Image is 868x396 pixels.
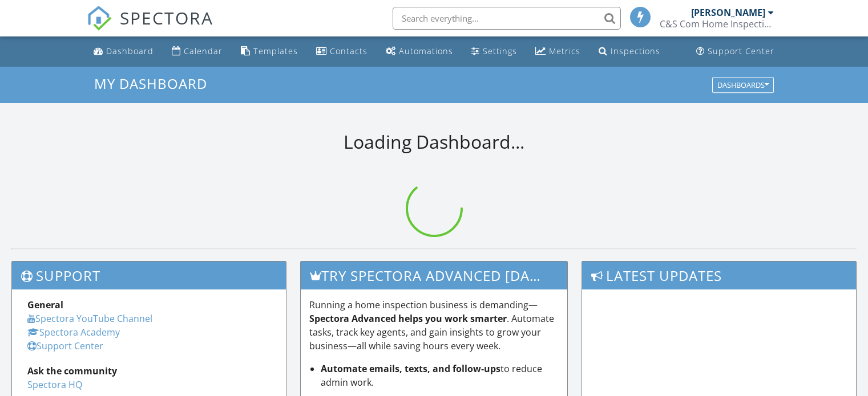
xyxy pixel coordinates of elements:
div: Support Center [708,46,774,56]
div: Templates [253,46,298,56]
a: Settings [467,41,522,62]
div: Metrics [549,46,580,56]
a: Inspections [594,41,665,62]
button: Dashboards [712,77,774,93]
h3: Try spectora advanced [DATE] [301,262,568,289]
div: Ask the community [27,364,271,378]
div: Dashboard [106,46,154,56]
a: Metrics [531,41,585,62]
h3: Latest Updates [582,262,856,289]
strong: Automate emails, texts, and follow-ups [321,362,500,375]
a: Templates [236,41,302,62]
a: Dashboard [89,41,158,62]
div: Automations [399,46,453,56]
div: Dashboards [717,81,769,89]
div: [PERSON_NAME] [691,7,765,18]
strong: Spectora Advanced helps you work smarter [309,312,507,325]
a: Support Center [692,41,779,62]
strong: General [27,299,63,311]
a: Support Center [27,340,103,352]
a: Spectora HQ [27,378,82,391]
span: My Dashboard [94,74,207,93]
div: Calendar [184,46,223,56]
a: Calendar [167,41,227,62]
a: Contacts [312,41,372,62]
p: Running a home inspection business is demanding— . Automate tasks, track key agents, and gain ins... [309,298,559,353]
a: SPECTORA [87,15,213,39]
div: Settings [483,46,517,56]
img: The Best Home Inspection Software - Spectora [87,6,112,31]
div: Contacts [330,46,368,56]
div: C&S Com Home Inspections [660,18,774,30]
h3: Support [12,262,286,289]
div: Inspections [611,46,660,56]
span: SPECTORA [120,6,213,30]
a: Automations (Basic) [381,41,458,62]
a: Spectora Academy [27,326,120,338]
a: Spectora YouTube Channel [27,312,152,325]
input: Search everything... [393,7,621,30]
li: to reduce admin work. [321,362,559,389]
